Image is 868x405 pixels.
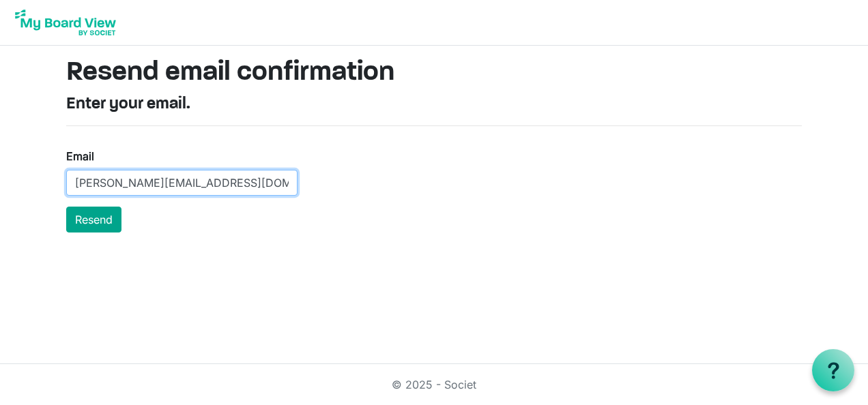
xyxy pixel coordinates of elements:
img: My Board View Logo [11,5,120,40]
h1: Resend email confirmation [66,57,802,89]
a: © 2025 - Societ [392,378,476,391]
h4: Enter your email. [66,95,802,115]
label: Email [66,148,94,164]
button: Resend [66,207,121,232]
